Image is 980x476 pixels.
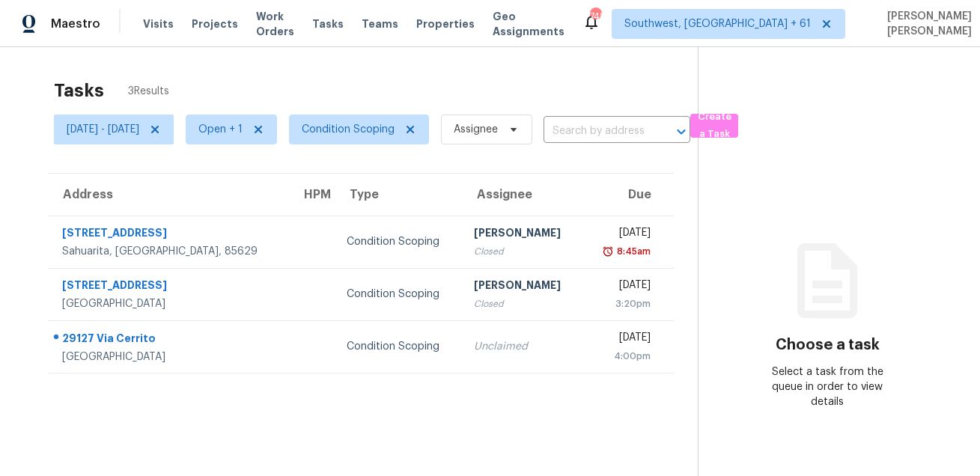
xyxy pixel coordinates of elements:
input: Search by address [544,120,648,143]
span: [PERSON_NAME] [PERSON_NAME] [881,9,972,39]
span: Teams [362,16,398,31]
span: Create a Task [698,109,731,143]
div: Unclaimed [474,339,570,354]
span: Condition Scoping [302,122,395,137]
span: Southwest, [GEOGRAPHIC_DATA] + 61 [624,16,811,31]
div: Sahuarita, [GEOGRAPHIC_DATA], 85629 [62,244,277,259]
span: Work Orders [256,9,294,39]
button: Create a Task [690,114,738,138]
th: Assignee [462,174,582,216]
span: [DATE] - [DATE] [67,122,139,137]
div: [STREET_ADDRESS] [62,278,277,296]
div: 748 [590,9,600,24]
th: Due [582,174,674,216]
div: [STREET_ADDRESS] [62,225,277,244]
div: 3:20pm [594,296,651,311]
span: Maestro [51,16,100,31]
span: Tasks [312,19,344,29]
div: [DATE] [594,225,651,244]
th: Address [48,174,289,216]
th: Type [335,174,462,216]
img: Overdue Alarm Icon [602,244,614,259]
div: [GEOGRAPHIC_DATA] [62,350,277,364]
div: 4:00pm [594,349,651,364]
div: [DATE] [594,330,651,349]
div: [GEOGRAPHIC_DATA] [62,296,277,311]
span: Open + 1 [198,122,243,137]
div: 8:45am [614,244,651,259]
div: Condition Scoping [347,234,450,249]
div: Select a task from the queue in order to view details [763,364,892,409]
span: Geo Assignments [493,9,564,39]
h3: Choose a task [776,338,880,353]
div: 29127 Via Cerrito [62,331,277,350]
div: [DATE] [594,278,651,296]
div: Condition Scoping [347,339,450,354]
span: Assignee [454,122,498,137]
div: Condition Scoping [347,287,450,302]
div: [PERSON_NAME] [474,278,570,296]
span: Properties [416,16,475,31]
div: Closed [474,296,570,311]
span: Projects [192,16,238,31]
div: Closed [474,244,570,259]
span: 3 Results [128,84,169,99]
span: Visits [143,16,174,31]
th: HPM [289,174,335,216]
h2: Tasks [54,83,104,98]
div: [PERSON_NAME] [474,225,570,244]
button: Open [671,121,692,142]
